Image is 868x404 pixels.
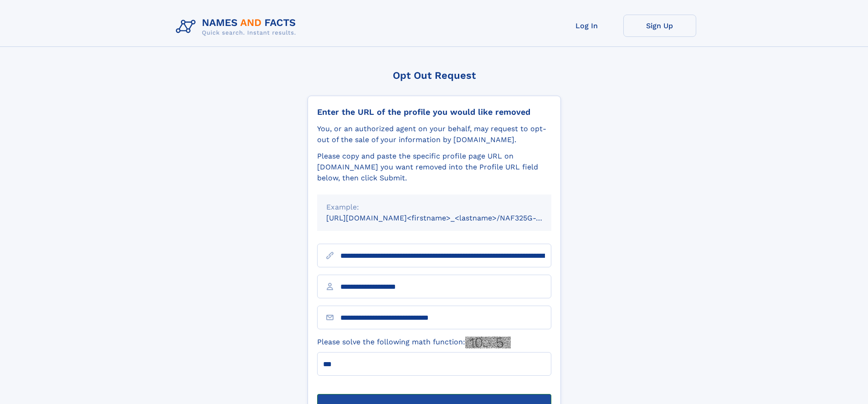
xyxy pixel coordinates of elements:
[317,107,551,117] div: Enter the URL of the profile you would like removed
[550,15,623,37] a: Log In
[623,15,696,37] a: Sign Up
[317,151,551,184] div: Please copy and paste the specific profile page URL on [DOMAIN_NAME] you want removed into the Pr...
[172,15,303,39] img: Logo Names and Facts
[326,202,542,213] div: Example:
[317,123,551,145] div: You, or an authorized agent on your behalf, may request to opt-out of the sale of your informatio...
[326,214,569,222] small: [URL][DOMAIN_NAME]<firstname>_<lastname>/NAF325G-xxxxxxxx
[317,337,511,348] label: Please solve the following math function:
[308,70,561,81] div: Opt Out Request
